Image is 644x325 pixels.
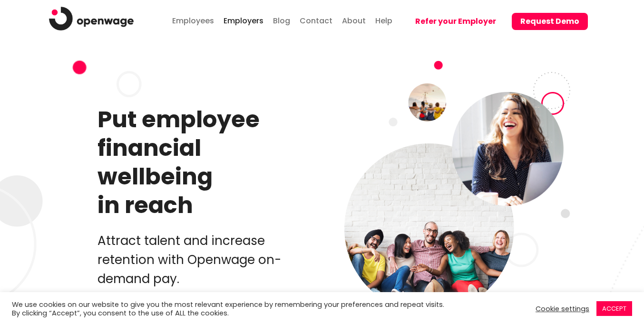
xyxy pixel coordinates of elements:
a: Request Demo [505,3,588,41]
a: Blog [271,7,293,33]
a: Employees [170,7,216,33]
div: We use cookies on our website to give you the most relevant experience by remembering your prefer... [12,300,446,317]
a: Contact [297,7,335,33]
a: About [340,7,368,33]
a: Employers [221,7,266,33]
a: ACCEPT [596,301,632,316]
a: Help [373,7,395,33]
a: Cookie settings [536,305,589,313]
h1: Put employee financial wellbeing in reach [98,105,315,220]
button: Refer your Employer [407,13,505,30]
img: logo.png [49,7,134,30]
button: Request Demo [512,13,588,30]
iframe: Help widget launcher [559,270,634,296]
a: Refer your Employer [400,3,505,41]
p: Attract talent and increase retention with Openwage on-demand pay. [98,231,315,288]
